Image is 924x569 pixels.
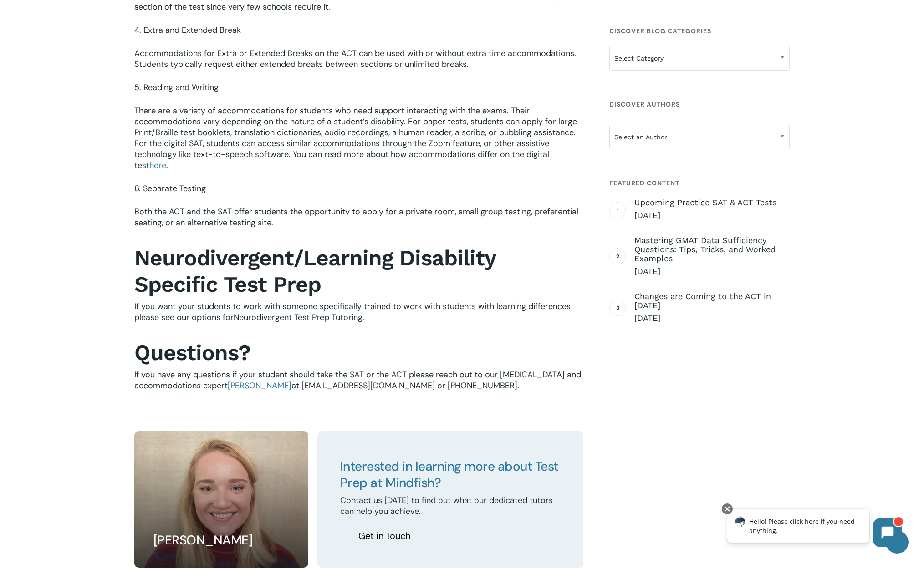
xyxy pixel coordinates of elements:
[634,313,790,324] span: [DATE]
[228,380,291,391] a: [PERSON_NAME]
[634,198,790,207] span: Upcoming Practice SAT & ACT Tests
[134,82,219,93] span: 5. Reading and Writing
[340,458,558,491] span: Interested in learning more about Test Prep at Mindfish?
[609,96,790,112] h4: Discover Authors
[609,46,790,71] span: Select Category
[634,236,790,263] span: Mastering GMAT Data Sufficiency Questions: Tips, Tricks, and Worked Examples
[609,175,790,191] h4: Featured Content
[634,266,790,277] span: [DATE]
[634,236,790,277] a: Mastering GMAT Data Sufficiency Questions: Tips, Tricks, and Worked Examples [DATE]
[634,198,790,221] a: Upcoming Practice SAT & ACT Tests [DATE]
[134,245,495,297] b: Neurodivergent/Learning Disability Specific Test Prep
[134,206,578,228] span: Both the ACT and the SAT offer students the opportunity to apply for a private room, small group ...
[234,312,362,323] a: Neurodivergent Test Prep Tutoring
[609,23,790,39] h4: Discover Blog Categories
[718,502,911,556] iframe: Chatbot
[340,495,561,517] p: Contact us [DATE] to find out what our dedicated tutors can help you achieve.
[134,369,581,391] span: If you have any questions if your student should take the SAT or the ACT please reach out to our ...
[134,183,206,194] span: 6. Separate Testing
[610,49,789,68] span: Select Category
[134,25,241,36] span: 4. Extra and Extended Break
[358,529,411,543] span: Get in Touch
[149,160,166,171] a: here
[610,127,789,147] span: Select an Author
[634,292,790,310] span: Changes are Coming to the ACT in [DATE]
[134,48,576,70] span: Accommodations for Extra or Extended Breaks on the ACT can be used with or without extra time acc...
[340,529,411,543] a: Get in Touch
[134,105,577,171] span: There are a variety of accommodations for students who need support interacting with the exams. T...
[634,292,790,324] a: Changes are Coming to the ACT in [DATE] [DATE]
[166,160,168,171] span: .
[362,312,364,323] span: .
[634,210,790,221] span: [DATE]
[609,125,790,149] span: Select an Author
[134,301,571,323] span: If you want your students to work with someone specifically trained to work with students with le...
[134,340,250,366] b: Questions?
